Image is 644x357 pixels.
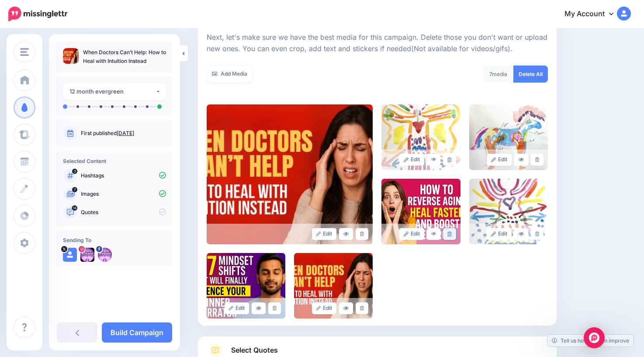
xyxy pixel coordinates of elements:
[584,327,605,348] div: Open Intercom Messenger
[399,228,424,240] a: Edit
[81,172,166,180] p: Hashtags
[469,179,548,244] img: 69a31c74fbf6e67161ffa268da8b66c0_large.jpg
[556,3,631,25] a: My Account
[513,66,548,83] a: Delete All
[8,7,67,21] img: Missinglettr
[489,71,492,77] span: 7
[117,130,134,136] a: [DATE]
[63,158,166,164] h4: Selected Content
[83,48,166,66] p: When Doctors Can’t Help: How to Heal with Intuition Instead
[225,302,249,314] a: Edit
[63,248,77,262] img: user_default_image.png
[207,253,285,319] img: 56663e74bdedf74aab6cfb6768d4a2de_large.jpg
[72,169,77,174] span: 3
[63,237,166,243] h4: Sending To
[69,87,156,97] div: 12 month evergreen
[381,179,460,244] img: 907df523d6d2195858c2f196b043be88_large.jpg
[483,66,514,83] div: media
[20,48,29,56] img: menu.png
[207,104,373,244] img: c8d1da12687f292e719139eed1a18194_large.jpg
[81,129,166,137] p: First published
[207,66,253,83] a: Add Media
[63,48,79,64] img: c8d1da12687f292e719139eed1a18194_thumb.jpg
[81,208,166,216] p: Quotes
[81,190,166,198] p: Images
[312,228,337,240] a: Edit
[207,32,548,55] p: Next, let's make sure we have the best media for this campaign. Delete those you don't want or up...
[80,248,94,262] img: 397599238_854002456209143_7495850539788434841_n-bsa141966.jpg
[72,205,78,211] span: 14
[381,104,460,170] img: 6f29c83002347bf1a6c8d729b293c801_large.jpg
[72,187,77,192] span: 7
[63,83,166,100] button: 12 month evergreen
[231,344,278,356] span: Select Quotes
[312,302,337,314] a: Edit
[294,253,373,319] img: 7b8852ac9daade36ce49873aec482c1b_large.jpg
[547,335,634,347] a: Tell us how we can improve
[487,228,512,240] a: Edit
[469,104,548,170] img: fe19eb376ddaae89756ea25fe9ea24e9_large.jpg
[207,28,548,319] div: Select Media
[487,154,512,166] a: Edit
[399,154,424,166] a: Edit
[98,248,112,262] img: 398694559_755142363325592_1851666557881600205_n-bsa141941.jpg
